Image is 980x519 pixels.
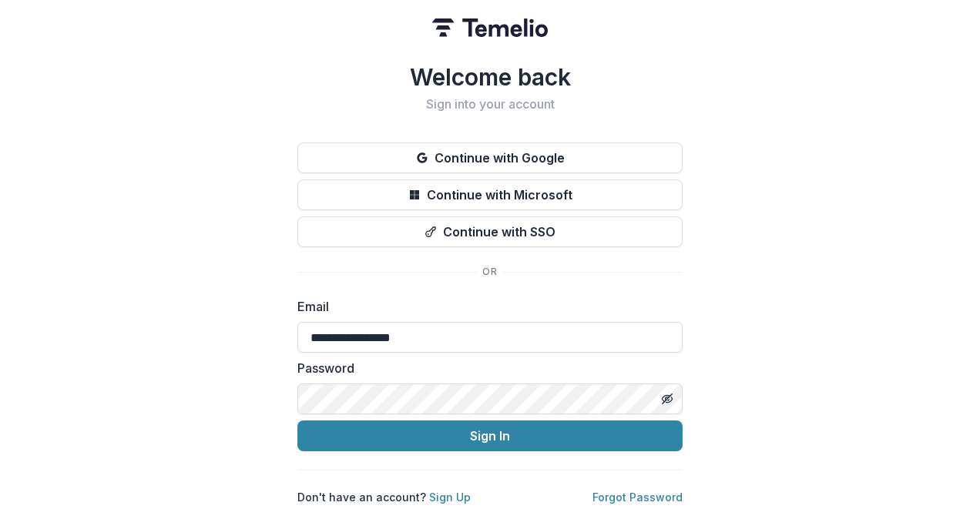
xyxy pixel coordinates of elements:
img: Temelio [432,18,548,37]
h1: Welcome back [297,63,683,91]
a: Sign Up [429,491,471,504]
button: Sign In [297,420,683,451]
p: Don't have an account? [297,489,471,505]
h2: Sign into your account [297,97,683,112]
button: Continue with Microsoft [297,179,683,210]
button: Continue with SSO [297,216,683,247]
a: Forgot Password [592,491,683,504]
button: Toggle password visibility [655,387,680,411]
button: Continue with Google [297,142,683,173]
label: Email [297,297,673,316]
label: Password [297,359,673,377]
